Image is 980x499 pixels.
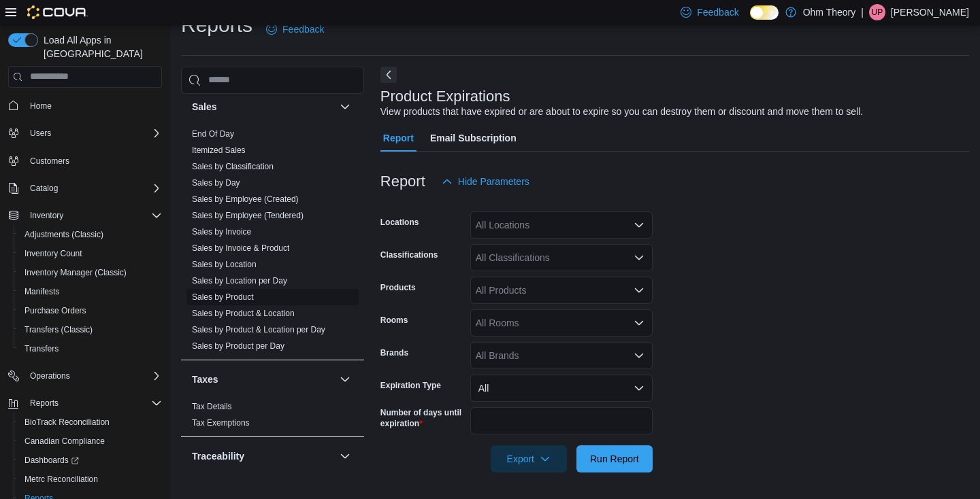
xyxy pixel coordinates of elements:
[24,417,110,428] span: BioTrack Reconciliation
[380,217,419,228] label: Locations
[19,303,92,319] a: Purchase Orders
[192,292,254,302] a: Sales by Product
[19,226,109,243] a: Adjustments (Classic)
[697,5,738,19] span: Feedback
[19,433,162,449] span: Canadian Compliance
[192,341,284,351] a: Sales by Product per Day
[192,260,257,269] a: Sales by Location
[192,276,287,286] a: Sales by Location per Day
[380,347,408,358] label: Brands
[192,178,240,188] a: Sales by Day
[634,350,644,361] button: Open list of options
[30,156,69,167] span: Customers
[499,445,559,472] span: Export
[14,225,167,244] button: Adjustments (Classic)
[14,339,167,358] button: Transfers
[24,125,56,141] button: Users
[30,398,59,409] span: Reports
[380,315,408,326] label: Rooms
[24,436,105,447] span: Canadian Compliance
[380,88,510,105] h3: Product Expirations
[19,433,110,449] a: Canadian Compliance
[3,206,167,225] button: Inventory
[19,452,162,468] span: Dashboards
[24,207,162,224] span: Inventory
[19,264,162,281] span: Inventory Manager (Classic)
[24,324,93,335] span: Transfers (Classic)
[192,373,218,386] h3: Taxes
[30,371,70,381] span: Operations
[14,451,167,470] a: Dashboards
[803,4,856,20] p: Ohm Theory
[24,125,162,141] span: Users
[24,368,162,384] span: Operations
[3,366,167,385] button: Operations
[30,128,51,139] span: Users
[14,282,167,301] button: Manifests
[14,413,167,432] button: BioTrack Reconciliation
[380,282,416,293] label: Products
[192,100,334,114] button: Sales
[261,16,329,43] a: Feedback
[192,402,232,411] a: Tax Details
[24,153,75,169] a: Customers
[24,180,162,196] span: Catalog
[24,248,82,259] span: Inventory Count
[337,371,353,388] button: Taxes
[192,373,334,386] button: Taxes
[192,418,250,428] a: Tax Exemptions
[14,263,167,282] button: Inventory Manager (Classic)
[24,207,69,224] button: Inventory
[19,283,65,300] a: Manifests
[634,317,644,328] button: Open list of options
[24,395,162,411] span: Reports
[30,210,63,221] span: Inventory
[30,183,58,194] span: Catalog
[491,445,567,472] button: Export
[458,175,529,188] span: Hide Parameters
[380,173,425,190] h3: Report
[192,325,325,334] a: Sales by Product & Location per Day
[19,226,162,243] span: Adjustments (Classic)
[24,343,59,354] span: Transfers
[19,471,103,487] a: Metrc Reconciliation
[24,286,59,297] span: Manifests
[192,449,244,463] h3: Traceability
[192,243,289,253] a: Sales by Invoice & Product
[24,229,103,240] span: Adjustments (Classic)
[24,305,86,316] span: Purchase Orders
[192,129,234,139] a: End Of Day
[19,245,88,262] a: Inventory Count
[192,309,295,318] a: Sales by Product & Location
[590,452,639,466] span: Run Report
[337,99,353,115] button: Sales
[24,395,64,411] button: Reports
[380,105,863,119] div: View products that have expired or are about to expire so you can destroy them or discount and mo...
[19,414,162,430] span: BioTrack Reconciliation
[436,168,535,195] button: Hide Parameters
[14,244,167,263] button: Inventory Count
[19,414,115,430] a: BioTrack Reconciliation
[181,12,252,39] h1: Reports
[3,394,167,413] button: Reports
[19,245,162,262] span: Inventory Count
[869,4,885,20] div: Urvesh Patel
[181,126,364,360] div: Sales
[891,4,969,20] p: [PERSON_NAME]
[19,341,64,357] a: Transfers
[192,227,251,237] a: Sales by Invoice
[19,471,162,487] span: Metrc Reconciliation
[19,322,98,338] a: Transfers (Classic)
[24,455,79,466] span: Dashboards
[430,124,517,152] span: Email Subscription
[634,252,644,263] button: Open list of options
[861,4,864,20] p: |
[380,67,397,83] button: Next
[24,97,162,114] span: Home
[14,470,167,489] button: Metrc Reconciliation
[576,445,653,472] button: Run Report
[380,380,441,391] label: Expiration Type
[19,283,162,300] span: Manifests
[192,162,274,171] a: Sales by Classification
